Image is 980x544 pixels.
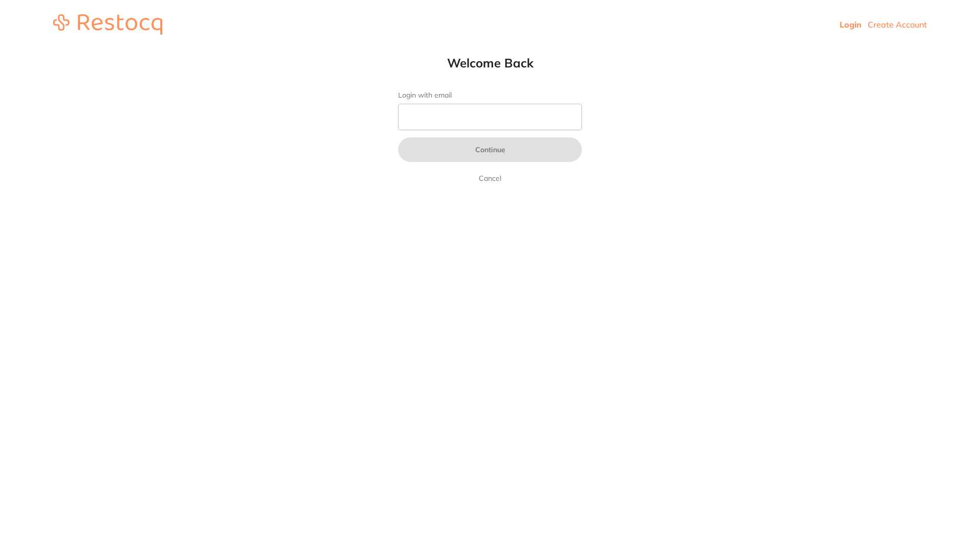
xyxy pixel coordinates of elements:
a: Login [840,19,862,30]
label: Login with email [398,91,582,100]
button: Continue [398,137,582,162]
h1: Welcome Back [378,55,602,70]
a: Create Account [868,19,927,30]
a: Cancel [477,172,503,184]
img: restocq_logo.svg [53,14,162,35]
